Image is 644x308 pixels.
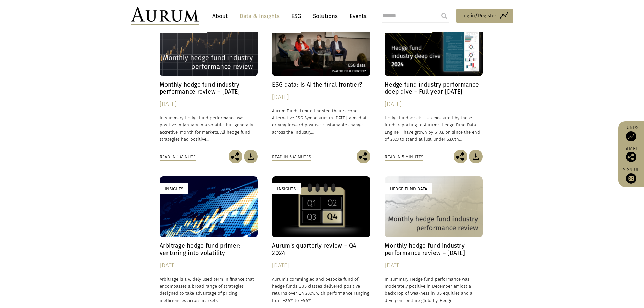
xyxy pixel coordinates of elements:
[272,81,370,88] h4: ESG data: Is AI the final frontier?
[385,276,483,304] p: In summary Hedge fund performance was moderately positive in December amidst a backdrop of weakne...
[385,114,483,143] p: Hedge fund assets – as measured by those funds reporting to Aurum’s Hedge Fund Data Engine – have...
[272,242,370,257] h4: Aurum’s quarterly review – Q4 2024
[160,100,258,109] div: [DATE]
[385,183,432,194] div: Hedge Fund Data
[272,93,370,102] div: [DATE]
[131,7,199,25] img: Aurum
[385,15,483,150] a: Hedge Fund Data Hedge fund industry performance deep dive – Full year [DATE] [DATE] Hedge fund as...
[272,261,370,270] div: [DATE]
[160,276,258,304] p: Arbitrage is a widely used term in finance that encompasses a broad range of strategies designed ...
[461,11,496,20] span: Log in/Register
[622,146,641,162] div: Share
[236,10,283,22] a: Data & Insights
[272,276,370,304] p: Aurum’s commingled and bespoke fund of hedge funds $US classes delivered positive returns over Q4...
[160,153,196,161] div: Read in 1 minute
[626,152,636,162] img: Share this post
[622,125,641,141] a: Funds
[385,242,483,257] h4: Monthly hedge fund industry performance review – [DATE]
[209,10,231,22] a: About
[626,131,636,141] img: Access Funds
[272,15,370,150] a: Insights ESG data: Is AI the final frontier? [DATE] Aurum Funds Limited hosted their second Alter...
[288,10,305,22] a: ESG
[346,10,367,22] a: Events
[385,153,423,161] div: Read in 5 minutes
[244,150,258,163] img: Download Article
[454,150,467,163] img: Share this post
[385,81,483,95] h4: Hedge fund industry performance deep dive – Full year [DATE]
[160,261,258,270] div: [DATE]
[272,153,311,161] div: Read in 6 minutes
[310,10,341,22] a: Solutions
[160,114,258,143] p: In summary Hedge fund performance was positive in January in a volatile, but generally accretive,...
[626,173,636,184] img: Sign up to our newsletter
[622,167,641,184] a: Sign up
[160,183,188,194] div: Insights
[160,81,258,95] h4: Monthly hedge fund industry performance review – [DATE]
[438,9,451,23] input: Submit
[385,261,483,270] div: [DATE]
[160,15,258,150] a: Hedge Fund Data Monthly hedge fund industry performance review – [DATE] [DATE] In summary Hedge f...
[385,100,483,109] div: [DATE]
[272,107,370,136] p: Aurum Funds Limited hosted their second Alternative ESG Symposium in [DATE], aimed at driving for...
[272,183,301,194] div: Insights
[357,150,370,163] img: Share this post
[456,9,513,23] a: Log in/Register
[160,242,258,257] h4: Arbitrage hedge fund primer: venturing into volatility
[229,150,242,163] img: Share this post
[469,150,483,163] img: Download Article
